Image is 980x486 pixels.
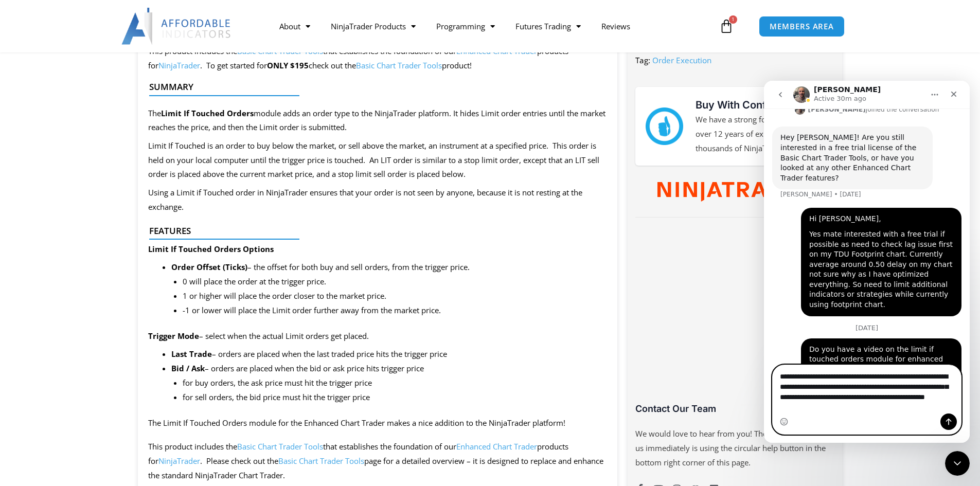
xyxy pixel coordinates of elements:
a: Basic Chart Trader Tools [237,441,323,452]
a: Basic Chart Trader Tools [278,456,364,466]
li: -1 or lower will place the Limit order further away from the market price. [183,303,607,318]
li: for sell orders, the bid price must hit the trigger price [183,390,607,405]
a: Programming [426,14,505,38]
nav: Menu [269,14,717,38]
a: Order Execution [652,55,711,65]
a: Basic Chart Trader Tools [356,60,442,70]
a: 1 [704,11,749,41]
a: About [269,14,320,38]
li: 1 or higher will place the order closer to the market price. [183,289,607,303]
strong: Trigger Mode [148,331,199,341]
img: NinjaTrader Wordmark color RGB | Affordable Indicators – NinjaTrader [657,182,812,202]
p: This product includes the that establishes the foundation of our products for . To get started for [148,44,608,73]
iframe: Intercom live chat [945,451,970,476]
a: Futures Trading [505,14,591,38]
a: MEMBERS AREA [759,16,845,37]
p: The Limit If Touched Orders module for the Enhanced Chart Trader makes a nice addition to the Nin... [148,416,608,430]
iframe: Intercom live chat [764,81,970,443]
li: – orders are placed when the last traded price hits the trigger price [171,347,608,362]
span: Tag: [635,55,650,65]
p: We have a strong foundation with over 12 years of experience serving thousands of NinjaTrader users. [696,113,824,156]
strong: Limit If Touched Orders [161,108,254,118]
iframe: Customer reviews powered by Trustpilot [635,230,834,410]
span: check out the product! [309,60,472,70]
a: Reviews [591,14,640,38]
li: – the offset for both buy and sell orders, from the trigger price. [171,260,608,317]
b: Last Trade [171,349,212,359]
p: Limit If Touched is an order to buy below the market, or sell above the market, an instrument at ... [148,139,608,182]
span: 1 [729,15,737,24]
a: Enhanced Chart Trader [456,441,537,452]
img: mark thumbs good 43913 | Affordable Indicators – NinjaTrader [646,107,683,145]
img: LogoAI | Affordable Indicators – NinjaTrader [121,8,232,45]
a: NinjaTrader [158,456,200,466]
h4: Features [149,226,598,236]
p: Using a Limit if Touched order in NinjaTrader ensures that your order is not seen by anyone, beca... [148,186,608,214]
p: This product includes the that establishes the foundation of our products for . Please check out ... [148,440,608,483]
li: 0 will place the order at the trigger price. [183,275,607,289]
h4: Summary [149,82,598,92]
p: We would love to hear from you! The best way to reach us immediately is using the circular help b... [635,427,834,470]
h3: Contact Our Team [635,403,834,415]
b: Order Offset (Ticks) [171,262,247,272]
li: for buy orders, the ask price must hit the trigger price [183,376,607,390]
h3: Buy With Confidence [696,97,824,113]
span: MEMBERS AREA [770,23,834,30]
p: The module adds an order type to the NinjaTrader platform. It hides Limit order entries until the... [148,106,608,135]
li: – orders are placed when the bid or ask price hits trigger price [171,362,608,405]
a: NinjaTrader [158,60,200,70]
p: – select when the actual Limit orders get placed. [148,329,608,344]
a: NinjaTrader Products [320,14,426,38]
strong: ONLY $195 [267,60,309,70]
b: Bid / Ask [171,363,205,373]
